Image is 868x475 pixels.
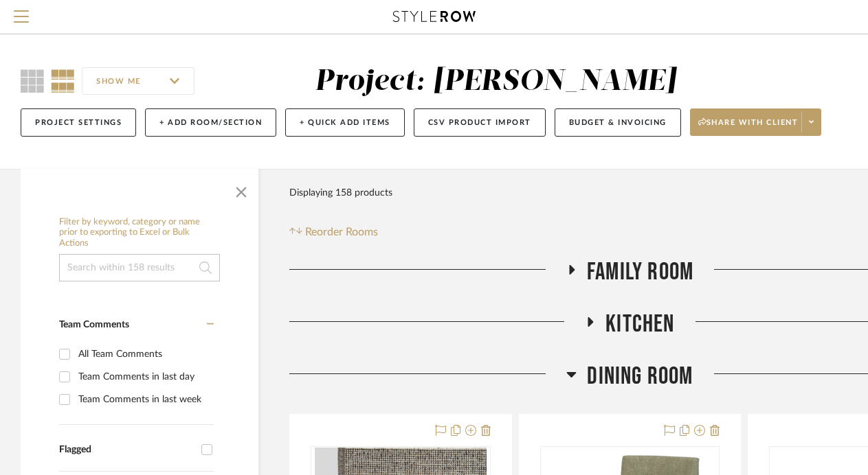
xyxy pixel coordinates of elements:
div: Project: [PERSON_NAME] [315,67,676,96]
div: Team Comments in last week [78,389,210,410]
div: Displaying 158 products [289,179,392,207]
button: CSV Product Import [414,108,546,137]
span: Family Room [587,257,693,287]
button: Project Settings [21,108,136,137]
div: All Team Comments [78,343,210,365]
button: + Add Room/Section [145,108,276,137]
button: + Quick Add Items [285,108,405,137]
span: Dining Room [587,362,693,391]
button: Reorder Rooms [289,224,378,240]
span: Share with client [698,117,799,138]
div: Team Comments in last day [78,366,210,388]
h6: Filter by keyword, category or name prior to exporting to Excel or Bulk Actions [59,217,220,249]
div: Flagged [59,444,194,456]
button: Close [227,176,255,203]
button: Budget & Invoicing [555,108,681,137]
span: Reorder Rooms [305,224,378,240]
span: Team Comments [59,320,129,329]
span: Kitchen [605,310,674,339]
input: Search within 158 results [59,254,220,281]
button: Share with client [690,108,822,136]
